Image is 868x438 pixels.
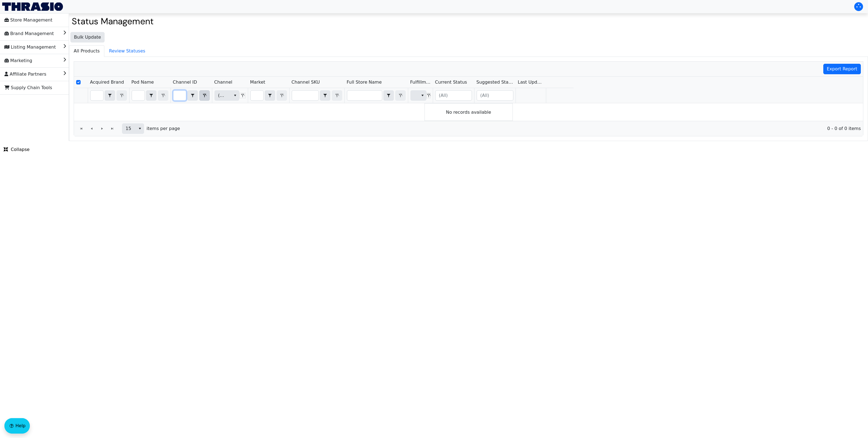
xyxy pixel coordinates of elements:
div: No records available [424,103,513,121]
th: Filter [474,88,516,103]
button: Clear [199,90,210,101]
th: Filter [88,88,129,103]
th: Filter [129,88,171,103]
input: (All) [477,91,513,100]
span: Last Update [518,79,544,86]
span: Choose Operator [320,90,330,101]
th: Filter [289,88,344,103]
input: Filter [292,91,318,100]
span: Page size [122,123,144,134]
button: select [231,91,239,100]
img: Thrasio Logo [2,2,63,11]
span: Channel SKU [291,79,320,86]
span: Current Status [435,79,467,86]
span: Channel ID [173,79,197,86]
span: 15 [126,125,132,132]
input: Filter [132,91,145,100]
span: Affiliate Partners [4,70,46,79]
span: Brand Management [4,29,54,38]
button: select [265,91,275,100]
span: All Products [69,46,104,57]
span: Choose Operator [146,90,156,101]
input: (All) [436,91,472,100]
button: select [384,91,394,100]
th: Filter [433,88,474,103]
button: select [146,91,156,100]
span: Store Management [4,16,52,25]
span: items per page [147,125,180,132]
button: select [136,124,144,134]
button: Export Report [823,64,861,74]
span: Choose Operator [383,90,394,101]
span: Acquired Brand [90,79,124,86]
span: Choose Operator [105,90,115,101]
button: select [105,91,115,100]
span: Suggested Status [476,79,513,86]
button: Bulk Update [70,32,105,43]
button: select [188,91,198,100]
span: Choose Operator [265,90,275,101]
span: Review Statuses [105,46,150,57]
span: Market [250,79,265,86]
span: 0 - 0 of 0 items [184,125,861,132]
th: Filter [408,88,433,103]
input: Select Row [76,80,81,84]
th: Filter [248,88,289,103]
th: Filter [171,88,212,103]
input: Filter [91,91,103,100]
span: Channel [214,79,232,86]
span: Marketing [4,56,32,65]
span: Fulfillment [410,79,431,86]
button: select [418,91,426,100]
span: Full Store Name [347,79,382,86]
button: Help floatingactionbutton [4,418,30,434]
span: Collapse [4,146,30,153]
span: (All) [218,92,227,99]
span: Help [15,423,25,429]
th: Filter [212,88,248,103]
span: Bulk Update [74,34,101,41]
span: Choose Operator [187,90,198,101]
span: Export Report [827,66,858,72]
th: Filter [344,88,408,103]
button: select [320,91,330,100]
input: Filter [173,91,186,100]
span: Supply Chain Tools [4,83,52,92]
div: Page 1 of 0 [74,121,863,136]
input: Filter [347,91,382,100]
input: Filter [251,91,263,100]
span: Listing Management [4,43,56,52]
span: Pod Name [131,79,154,86]
h2: Status Management [72,16,865,26]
